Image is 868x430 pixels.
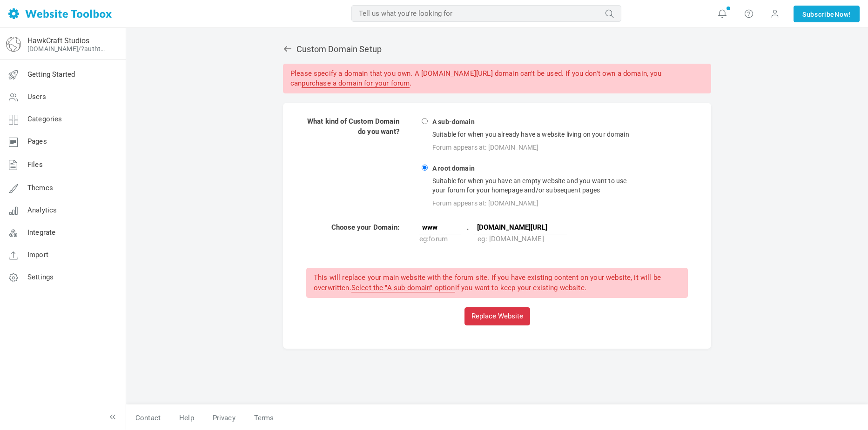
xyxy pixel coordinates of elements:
[306,116,418,209] td: What kind of Custom Domain do you want?
[302,79,410,88] a: purchase a domain for your forum
[27,273,54,281] span: Settings
[306,222,418,245] td: Choose your Domain:
[834,9,851,20] span: Now!
[431,165,476,173] strong: A root domain
[6,37,21,52] img: globe-icon.png
[27,228,55,237] span: Integrate
[306,268,688,298] div: This will replace your main website with the forum site. If you have existing content on your web...
[431,197,640,209] div: Forum appears at: [DOMAIN_NAME]
[431,118,476,127] strong: A sub-domain
[27,160,43,169] span: Files
[478,235,544,243] span: eg: [DOMAIN_NAME]
[245,410,274,426] a: Terms
[419,235,448,243] span: eg:
[27,36,89,45] a: HawkCraft Studios
[27,45,108,53] a: [DOMAIN_NAME]/?authtoken=97f1d04576da1b56ae0501107086d2d9&rememberMe=1
[794,6,860,22] a: SubscribeNow!
[27,137,47,146] span: Pages
[351,5,621,22] input: Tell us what you're looking for
[463,223,472,232] span: .
[126,410,170,426] a: Contact
[27,93,46,101] span: Users
[431,127,640,141] div: Suitable for when you already have a website living on your domain
[203,410,245,426] a: Privacy
[27,115,62,123] span: Categories
[170,410,203,426] a: Help
[431,174,640,197] div: Suitable for when you have an empty website and you want to use your forum for your homepage and/...
[27,206,57,214] span: Analytics
[351,284,455,292] a: Select the "A sub-domain" option
[27,184,53,192] span: Themes
[27,70,75,79] span: Getting Started
[283,64,711,94] div: Please specify a domain that you own. A [DOMAIN_NAME][URL] domain can't be used. If you don't own...
[464,307,530,325] button: Replace Website
[27,251,48,259] span: Import
[431,141,640,153] div: Forum appears at: [DOMAIN_NAME]
[283,44,711,54] h2: Custom Domain Setup
[429,235,448,243] span: forum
